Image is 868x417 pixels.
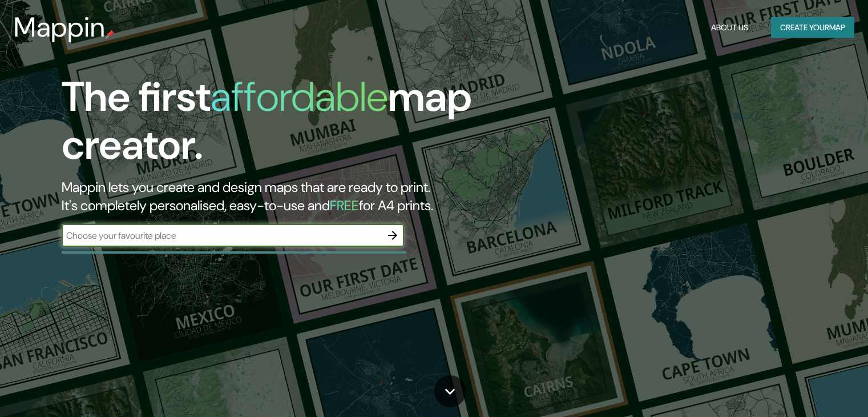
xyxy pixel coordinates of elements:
img: mappin-pin [106,30,115,39]
h1: affordable [211,70,388,123]
input: Choose your favourite place [62,229,381,242]
h1: The first map creator. [62,73,496,178]
h3: Mappin [14,11,106,43]
button: About Us [706,17,753,38]
iframe: Help widget launcher [766,372,855,404]
h5: FREE [330,197,359,214]
h2: Mappin lets you create and design maps that are ready to print. It's completely personalised, eas... [62,178,496,215]
button: Create yourmap [771,17,854,38]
